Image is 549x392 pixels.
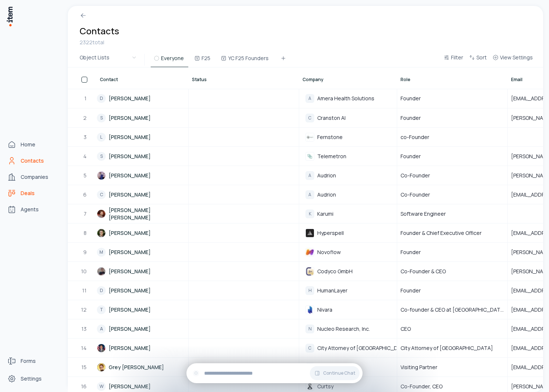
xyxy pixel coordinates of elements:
[97,133,106,142] div: L
[401,133,429,141] span: co-Founder
[83,249,87,256] span: 9
[4,354,60,368] a: Forms
[401,383,443,390] span: Co-Founder, CEO
[305,382,314,391] img: Curtsy
[300,187,396,202] div: AAudrion
[192,77,207,83] span: Status
[300,360,396,375] div: Y CombinatorY Combinator
[401,95,421,102] span: Founder
[21,157,44,164] span: Contacts
[401,344,493,352] span: City Attorney of [GEOGRAPHIC_DATA]
[4,186,60,201] a: deals
[305,229,314,237] img: Hyperspell
[317,230,344,236] span: Hyperspell
[97,171,106,180] img: Chintan Parikh
[300,322,396,336] div: NNucleo Research, Inc.
[186,363,363,383] div: Continue Chat
[97,305,106,314] div: T
[21,206,39,213] span: Agents
[317,383,333,390] span: Curtsy
[305,152,314,161] img: Telemetron
[80,25,119,37] h1: Contacts
[97,109,188,127] a: S[PERSON_NAME]
[317,134,343,141] span: Fernstone
[323,370,355,376] span: Continue Chat
[6,6,13,27] img: Item Brain Logo
[97,152,106,161] div: S
[97,229,106,237] img: Conor Brennan-Burke
[97,209,106,218] img: Antonio L. López Marín
[317,249,341,256] span: Novoflow
[401,364,437,371] span: Visiting Partner
[305,344,314,353] div: C
[317,95,374,102] span: Amera Health Solutions
[97,301,188,319] a: T[PERSON_NAME]
[97,267,106,276] img: Stefan Schaff
[100,77,118,83] span: Contact
[4,371,60,386] a: Settings
[84,172,87,179] span: 5
[317,345,410,351] span: City Attorney of [GEOGRAPHIC_DATA]
[305,305,314,314] img: Nivara
[97,248,106,257] div: M
[97,363,106,372] img: Grey Baker
[21,190,35,197] span: Deals
[81,344,87,352] span: 14
[83,191,87,198] span: 6
[401,153,421,160] span: Founder
[300,283,396,298] div: HHumanLayer
[97,339,188,357] a: [PERSON_NAME]
[441,53,466,66] button: Filter
[82,287,87,294] span: 11
[81,364,87,371] span: 15
[97,114,106,122] div: S
[84,95,87,102] span: 1
[401,306,504,313] span: Co-founder & CEO at [GEOGRAPHIC_DATA]
[97,89,188,108] a: D[PERSON_NAME]
[80,38,119,46] div: 2322 total
[305,171,314,180] div: A
[97,325,106,333] div: A
[4,170,60,184] a: Companies
[4,202,60,217] a: Agents
[305,209,314,218] div: K
[476,54,487,61] span: Sort
[4,137,60,152] a: Home
[466,53,490,66] button: Sort
[401,229,482,237] span: Founder & Chief Executive Officer
[305,267,314,276] img: Codyco GmbH
[97,205,188,223] a: [PERSON_NAME] [PERSON_NAME]
[300,130,396,145] div: FernstoneFernstone
[300,111,396,125] div: CCranston AI
[97,262,188,280] a: [PERSON_NAME]
[97,286,106,295] div: D
[97,382,106,391] div: W
[97,320,188,338] a: A[PERSON_NAME]
[300,245,396,260] div: NovoflowNovoflow
[97,243,188,261] a: M[PERSON_NAME]
[300,264,396,279] div: Codyco GmbHCodyco GmbH
[97,344,106,353] img: David Chiu
[81,268,87,275] span: 10
[305,133,314,142] img: Fernstone
[500,54,533,61] span: View Settings
[97,147,188,165] a: S[PERSON_NAME]
[317,211,333,217] span: Karumi
[317,115,346,121] span: Cranston AI
[97,358,188,376] a: Grey [PERSON_NAME]
[310,366,360,380] button: Continue Chat
[401,325,411,333] span: CEO
[305,325,314,333] div: N
[300,302,396,317] div: NivaraNivara
[4,153,60,168] a: Contacts
[317,326,370,332] span: Nucleo Research, Inc.
[317,191,336,198] span: Audrion
[305,248,314,257] img: Novoflow
[151,54,188,67] button: Everyone
[81,306,87,313] span: 12
[300,91,396,106] div: AAmera Health Solutions
[317,306,332,313] span: Nivara
[317,153,346,160] span: Telemetron
[97,166,188,184] a: [PERSON_NAME]
[511,77,522,83] span: Email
